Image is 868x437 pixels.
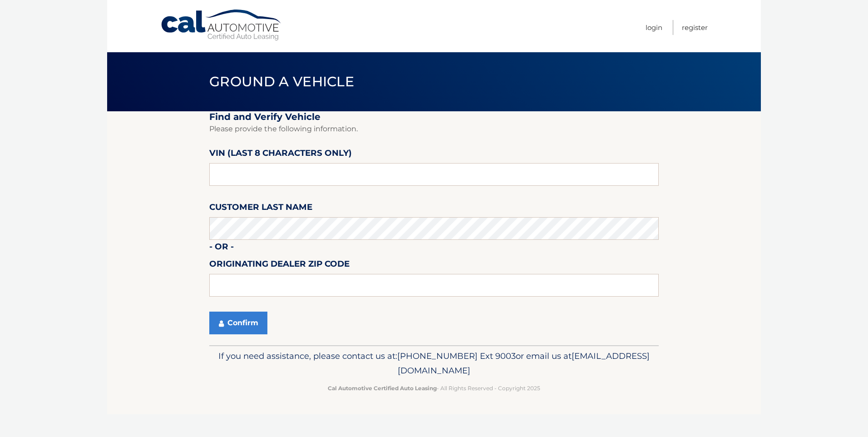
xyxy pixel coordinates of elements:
span: [PHONE_NUMBER] Ext 9003 [397,351,516,361]
a: Login [646,20,662,35]
p: Please provide the following information. [209,123,659,135]
span: Ground a Vehicle [209,73,354,90]
label: - or - [209,240,234,257]
button: Confirm [209,312,267,334]
a: Register [682,20,708,35]
p: If you need assistance, please contact us at: or email us at [215,349,653,378]
strong: Cal Automotive Certified Auto Leasing [328,385,437,392]
label: VIN (last 8 characters only) [209,146,352,163]
h2: Find and Verify Vehicle [209,111,659,123]
label: Customer Last Name [209,200,312,217]
p: - All Rights Reserved - Copyright 2025 [215,383,653,393]
label: Originating Dealer Zip Code [209,257,350,274]
a: Cal Automotive [160,9,283,41]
